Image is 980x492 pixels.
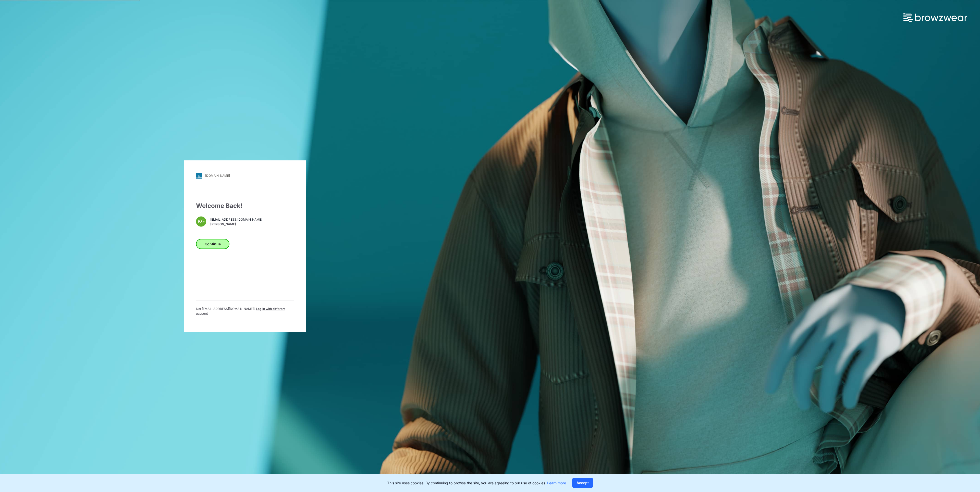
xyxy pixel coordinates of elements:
[210,222,262,226] span: [PERSON_NAME]
[572,478,593,488] button: Accept
[196,172,294,179] a: [DOMAIN_NAME]
[387,480,566,486] p: This site uses cookies. By continuing to browse the site, you are agreeing to our use of cookies.
[196,201,294,210] div: Welcome Back!
[205,174,230,178] div: [DOMAIN_NAME]
[210,217,262,222] span: [EMAIL_ADDRESS][DOMAIN_NAME]
[196,306,294,316] p: Not [EMAIL_ADDRESS][DOMAIN_NAME] ?
[903,13,967,22] img: browzwear-logo.73288ffb.svg
[196,172,202,179] img: svg+xml;base64,PHN2ZyB3aWR0aD0iMjgiIGhlaWdodD0iMjgiIHZpZXdCb3g9IjAgMCAyOCAyOCIgZmlsbD0ibm9uZSIgeG...
[547,481,566,485] a: Learn more
[196,239,229,249] button: Continue
[196,216,206,226] div: KG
